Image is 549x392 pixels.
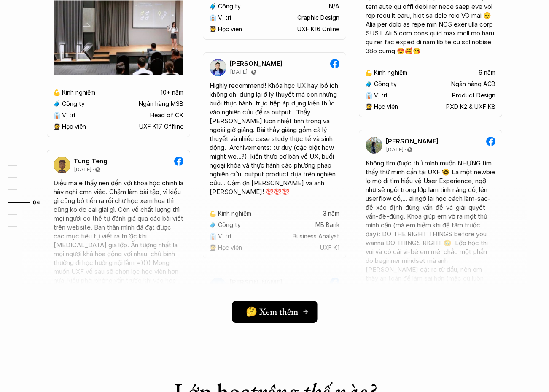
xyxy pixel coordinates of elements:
p: 10+ năm [161,89,183,96]
a: 04 [8,197,48,207]
p: 💪 [365,69,372,76]
p: Công ty [218,3,241,10]
p: 🧳 [365,81,372,88]
h5: 🤔 Xem thêm [246,306,298,317]
a: Tung Teng[DATE]Điều mà e thấy nên đến với khóa học chính là hãy nghỉ cmn việc. Chăm làm bài tập, ... [47,150,190,356]
p: UXF K17 Offline [139,123,183,130]
p: Học viên [374,103,398,111]
p: UXF K16 Online [297,26,339,33]
p: [PERSON_NAME] [386,138,439,145]
p: Học viên [218,26,242,33]
p: Ngân hàng ACB [451,81,495,88]
a: 🤔 Xem thêm [232,301,318,323]
p: Kinh nghiệm [374,69,407,76]
p: Head of CX [150,112,183,119]
p: Product Design [452,92,495,99]
p: 6 năm [479,69,495,76]
div: Highly recommend! Khóa học UX hay, bổ ích không chỉ dừng lại ở lý thuyết mà còn những buổi thực h... [210,81,339,196]
p: N/A [329,3,339,10]
a: [PERSON_NAME][DATE]Highly recommend! Khóa học UX hay, bổ ích không chỉ dừng lại ở lý thuyết mà cò... [203,52,346,258]
p: [DATE] [386,146,404,153]
p: [DATE] [230,69,248,76]
p: 👔 [365,92,372,99]
p: 🧳 [209,3,216,10]
p: Công ty [374,81,397,88]
div: Điều mà e thấy nên đến với khóa học chính là hãy nghỉ cmn việc. Chăm làm bài tập, vì kiểu gì cũng... [54,178,183,294]
p: Vị trí [218,14,231,22]
p: PXD K2 & UXF K8 [446,103,495,111]
p: Ngân hàng MSB [139,100,183,108]
p: 👩‍🎓 [209,26,216,33]
p: Graphic Design [297,14,339,22]
p: Vị trí [374,92,387,99]
p: 👩‍🎓 [365,103,372,111]
p: Tung Teng [74,157,108,165]
p: 👔 [209,14,216,22]
strong: 04 [33,199,40,205]
div: Không tìm được thứ mình muốn NHƯNG tìm thấy thứ mình cần tại UXF 🤓 Là một newbie lọ mọ đi tìm hiể... [366,159,495,345]
p: [PERSON_NAME] [230,60,283,68]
